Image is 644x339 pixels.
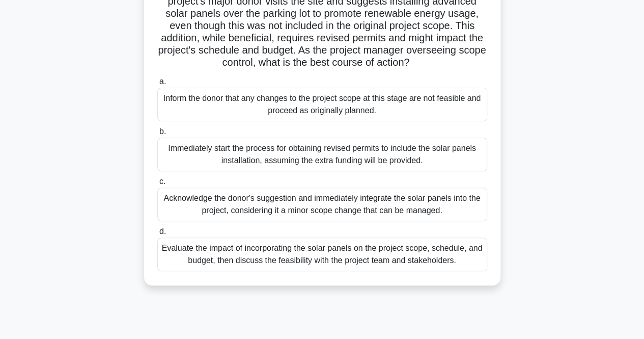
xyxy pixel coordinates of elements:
div: Inform the donor that any changes to the project scope at this stage are not feasible and proceed... [157,88,487,121]
span: d. [159,227,166,236]
div: Evaluate the impact of incorporating the solar panels on the project scope, schedule, and budget,... [157,238,487,271]
div: Immediately start the process for obtaining revised permits to include the solar panels installat... [157,138,487,171]
span: b. [159,127,166,136]
span: a. [159,77,166,86]
span: c. [159,177,165,186]
div: Acknowledge the donor's suggestion and immediately integrate the solar panels into the project, c... [157,188,487,221]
